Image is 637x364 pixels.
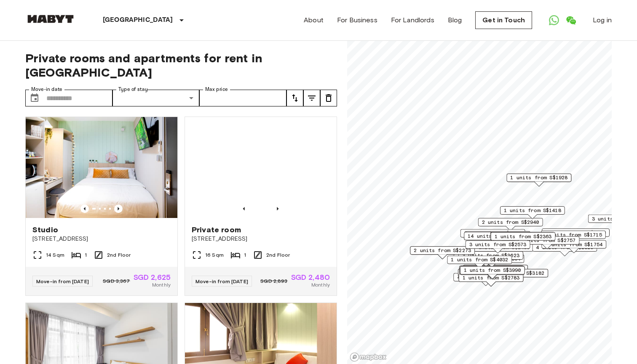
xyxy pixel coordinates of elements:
[118,86,148,93] label: Type of stay
[350,352,387,362] a: Mapbox logo
[32,235,171,243] span: [STREET_ADDRESS]
[464,266,521,274] span: 1 units from S$3990
[507,173,572,186] div: Map marker
[490,232,555,245] div: Map marker
[451,256,508,263] span: 1 units from S$4032
[311,281,330,289] span: Monthly
[562,12,579,29] a: Open WeChat
[32,225,58,235] span: Studio
[291,274,330,281] span: SGD 2,480
[495,233,552,240] span: 1 units from S$2363
[266,251,290,259] span: 2nd Floor
[541,240,606,253] div: Map marker
[286,90,303,106] button: tune
[447,255,512,268] div: Map marker
[25,51,337,80] span: Private rooms and apartments for rent in [GEOGRAPHIC_DATA]
[491,232,556,245] div: Map marker
[36,278,89,284] span: Move-in from [DATE]
[462,252,519,259] span: 3 units from S$3623
[460,266,525,279] div: Map marker
[460,229,525,242] div: Map marker
[466,231,530,244] div: Map marker
[459,255,524,268] div: Map marker
[487,269,544,277] span: 1 units from S$3182
[273,205,282,213] button: Previous image
[85,251,87,259] span: 1
[593,15,612,25] a: Log in
[107,251,131,259] span: 2nd Floor
[303,90,320,106] button: tune
[320,90,337,106] button: tune
[26,117,177,218] img: Marketing picture of unit SG-01-111-002-001
[205,86,228,93] label: Max price
[46,251,64,259] span: 14 Sqm
[457,274,514,281] span: 4 units from S$1680
[464,229,522,237] span: 3 units from S$1764
[192,225,241,235] span: Private room
[31,86,62,93] label: Move-in date
[414,247,471,254] span: 2 units from S$2273
[515,236,580,249] div: Map marker
[459,266,524,279] div: Map marker
[532,243,597,256] div: Map marker
[304,15,324,25] a: About
[482,218,539,226] span: 2 units from S$2940
[464,232,532,245] div: Map marker
[469,241,527,248] span: 3 units from S$2573
[26,90,43,106] button: Choose date
[453,273,518,286] div: Map marker
[337,15,377,25] a: For Business
[391,15,434,25] a: For Landlords
[185,117,337,218] img: Marketing picture of unit SG-01-021-008-01
[478,218,543,231] div: Map marker
[205,251,224,259] span: 16 Sqm
[134,274,171,281] span: SGD 2,625
[185,117,337,296] a: Marketing picture of unit SG-01-021-008-01Previous imagePrevious imagePrivate room[STREET_ADDRESS...
[468,232,528,240] span: 14 units from S$2348
[114,205,123,213] button: Previous image
[80,205,89,213] button: Previous image
[466,240,530,253] div: Map marker
[506,173,571,186] div: Map marker
[463,274,520,282] span: 1 units from S$2783
[546,229,606,236] span: 17 units from S$1480
[448,15,462,25] a: Blog
[546,12,562,29] a: Open WhatsApp
[545,241,602,248] span: 4 units from S$1754
[500,206,565,219] div: Map marker
[103,277,130,285] span: SGD 3,367
[510,174,567,181] span: 1 units from S$1928
[152,281,171,289] span: Monthly
[545,231,602,239] span: 1 units from S$1715
[103,15,173,25] p: [GEOGRAPHIC_DATA]
[260,277,287,285] span: SGD 2,893
[458,251,523,264] div: Map marker
[458,269,523,282] div: Map marker
[542,228,610,242] div: Map marker
[519,236,576,244] span: 2 units from S$2757
[410,246,475,259] div: Map marker
[244,251,246,259] span: 1
[25,15,76,23] img: Habyt
[195,278,248,284] span: Move-in from [DATE]
[25,117,178,296] a: Marketing picture of unit SG-01-111-002-001Previous imagePrevious imageStudio[STREET_ADDRESS]14 S...
[475,11,532,29] a: Get in Touch
[459,274,524,287] div: Map marker
[483,269,548,282] div: Map marker
[460,266,525,279] div: Map marker
[541,231,606,244] div: Map marker
[504,207,561,214] span: 1 units from S$1418
[240,205,248,213] button: Previous image
[536,244,593,251] span: 4 units from S$2310
[192,235,330,243] span: [STREET_ADDRESS]
[463,265,528,278] div: Map marker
